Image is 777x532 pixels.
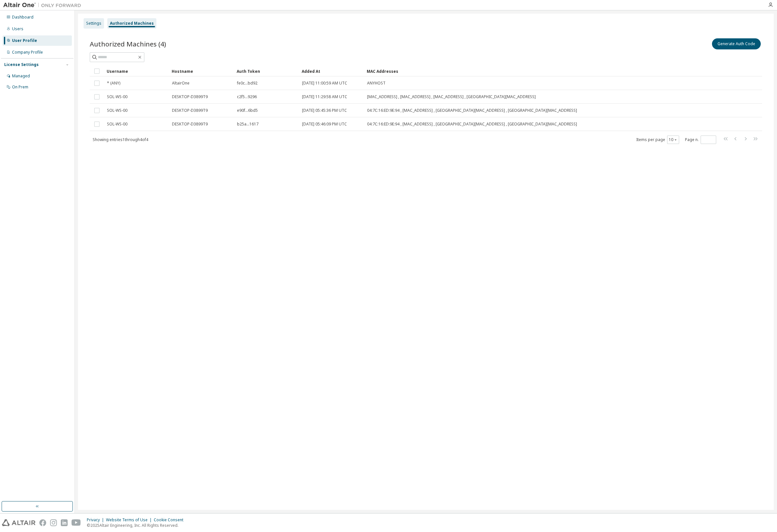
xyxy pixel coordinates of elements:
[172,122,208,127] span: DESKTOP-D3899T9
[106,517,154,523] div: Website Terms of Use
[86,21,101,26] div: Settings
[237,94,257,99] span: c2f5...9296
[172,108,208,113] span: DESKTOP-D3899T9
[3,2,85,8] img: Altair One
[367,108,577,113] span: 04:7C:16:ED:9E:94 , [MAC_ADDRESS] , [GEOGRAPHIC_DATA][MAC_ADDRESS] , [GEOGRAPHIC_DATA][MAC_ADDRESS]
[237,66,296,76] div: Auth Token
[107,122,127,127] span: SOL-WS-00
[172,66,231,76] div: Hostname
[302,122,347,127] span: [DATE] 05:46:09 PM UTC
[107,94,127,99] span: SOL-WS-00
[61,519,68,526] img: linkedin.svg
[12,84,28,90] div: On Prem
[302,94,347,99] span: [DATE] 11:29:58 AM UTC
[12,26,23,32] div: Users
[154,517,187,523] div: Cookie Consent
[712,38,761,49] button: Generate Auth Code
[50,519,57,526] img: instagram.svg
[4,62,39,67] div: License Settings
[367,66,694,76] div: MAC Addresses
[87,523,187,528] p: © 2025 Altair Engineering, Inc. All Rights Reserved.
[669,137,678,142] button: 10
[12,50,43,55] div: Company Profile
[87,517,106,523] div: Privacy
[367,122,577,127] span: 04:7C:16:ED:9E:94 , [MAC_ADDRESS] , [GEOGRAPHIC_DATA][MAC_ADDRESS] , [GEOGRAPHIC_DATA][MAC_ADDRESS]
[302,81,347,86] span: [DATE] 11:00:59 AM UTC
[302,108,347,113] span: [DATE] 05:45:36 PM UTC
[302,66,362,76] div: Added At
[685,136,716,144] span: Page n.
[107,66,166,76] div: Username
[237,108,258,113] span: e90f...6bd5
[2,519,35,526] img: altair_logo.svg
[172,81,190,86] span: AltairOne
[107,81,120,86] span: * (ANY)
[110,21,154,26] div: Authorized Machines
[72,519,81,526] img: youtube.svg
[367,94,536,99] span: [MAC_ADDRESS] , [MAC_ADDRESS] , [MAC_ADDRESS] , [GEOGRAPHIC_DATA][MAC_ADDRESS]
[636,136,679,144] span: Items per page
[12,73,30,79] div: Managed
[12,38,37,43] div: User Profile
[39,519,46,526] img: facebook.svg
[107,108,127,113] span: SOL-WS-00
[367,81,386,86] span: ANYHOST
[93,137,148,142] span: Showing entries 1 through 4 of 4
[237,122,258,127] span: b25a...1617
[237,81,257,86] span: fe0c...bd92
[172,94,208,99] span: DESKTOP-D3899T9
[90,39,166,48] span: Authorized Machines (4)
[12,15,33,20] div: Dashboard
